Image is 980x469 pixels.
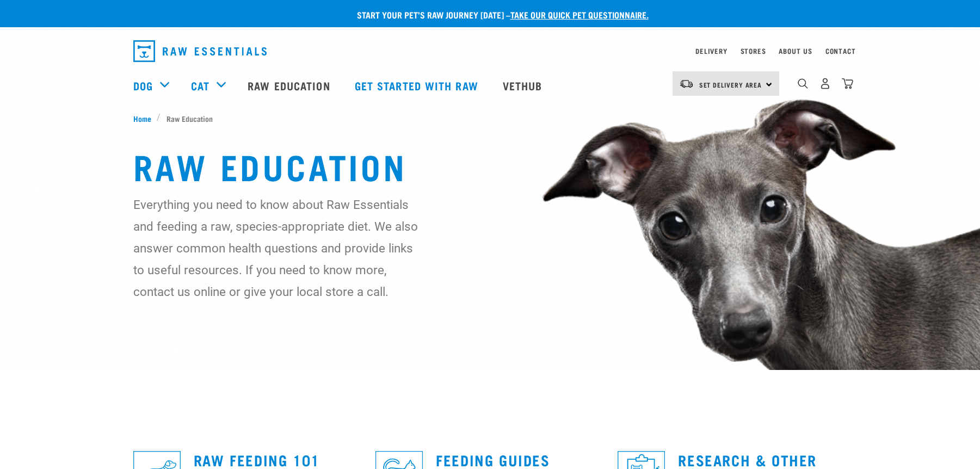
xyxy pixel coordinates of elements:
[825,49,856,53] a: Contact
[798,78,808,89] img: home-icon-1@2x.png
[237,64,343,107] a: Raw Education
[679,79,694,89] img: van-moving.png
[133,113,847,124] nav: breadcrumbs
[699,83,762,87] span: Set Delivery Area
[125,36,856,66] nav: dropdown navigation
[779,49,812,53] a: About Us
[133,113,157,124] a: Home
[492,64,556,107] a: Vethub
[344,64,492,107] a: Get started with Raw
[842,78,853,89] img: home-icon@2x.png
[133,146,847,185] h1: Raw Education
[191,77,209,94] a: Cat
[510,12,649,17] a: take our quick pet questionnaire.
[133,77,153,94] a: Dog
[819,78,831,89] img: user.png
[133,40,267,62] img: Raw Essentials Logo
[741,49,766,53] a: Stores
[695,49,727,53] a: Delivery
[133,194,419,303] p: Everything you need to know about Raw Essentials and feeding a raw, species-appropriate diet. We ...
[436,455,550,464] a: Feeding Guides
[194,455,320,464] a: Raw Feeding 101
[133,113,151,124] span: Home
